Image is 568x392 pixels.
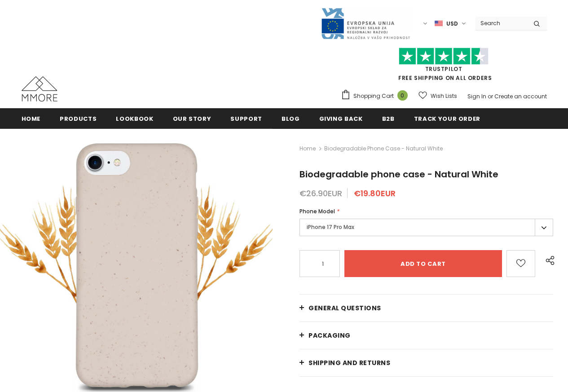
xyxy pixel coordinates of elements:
[475,17,527,30] input: Search Site
[414,108,480,128] a: Track your order
[282,108,300,128] a: Blog
[354,188,396,199] span: €19.80EUR
[22,76,57,101] img: MMORE Cases
[116,115,153,123] span: Lookbook
[414,115,480,123] span: Track your order
[299,219,553,236] label: iPhone 17 Pro Max
[431,92,457,101] span: Wish Lists
[397,90,408,101] span: 0
[60,108,97,128] a: Products
[319,108,363,128] a: Giving back
[324,143,443,154] span: Biodegradable phone case - Natural White
[299,295,553,322] a: General Questions
[344,250,502,277] input: Add to cart
[299,168,498,181] span: Biodegradable phone case - Natural White
[435,20,443,27] img: USD
[116,108,153,128] a: Lookbook
[353,92,394,101] span: Shopping Cart
[418,88,457,104] a: Wish Lists
[230,108,262,128] a: support
[299,322,553,349] a: PACKAGING
[22,115,41,123] span: Home
[321,7,410,40] img: Javni Razpis
[299,207,335,215] span: Phone Model
[308,331,351,340] span: PACKAGING
[467,92,486,100] a: Sign In
[341,89,412,103] a: Shopping Cart 0
[382,108,395,128] a: B2B
[60,115,97,123] span: Products
[173,115,211,123] span: Our Story
[319,115,363,123] span: Giving back
[308,358,390,367] span: Shipping and returns
[299,188,342,199] span: €26.90EUR
[299,349,553,376] a: Shipping and returns
[22,108,41,128] a: Home
[494,92,547,100] a: Create an account
[299,143,316,154] a: Home
[382,115,395,123] span: B2B
[446,19,458,28] span: USD
[230,115,262,123] span: support
[425,65,462,73] a: Trustpilot
[282,115,300,123] span: Blog
[308,304,381,313] span: General Questions
[321,19,410,27] a: Javni Razpis
[488,92,493,100] span: or
[173,108,211,128] a: Our Story
[341,52,547,82] span: FREE SHIPPING ON ALL ORDERS
[399,48,489,65] img: Trust Pilot Stars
